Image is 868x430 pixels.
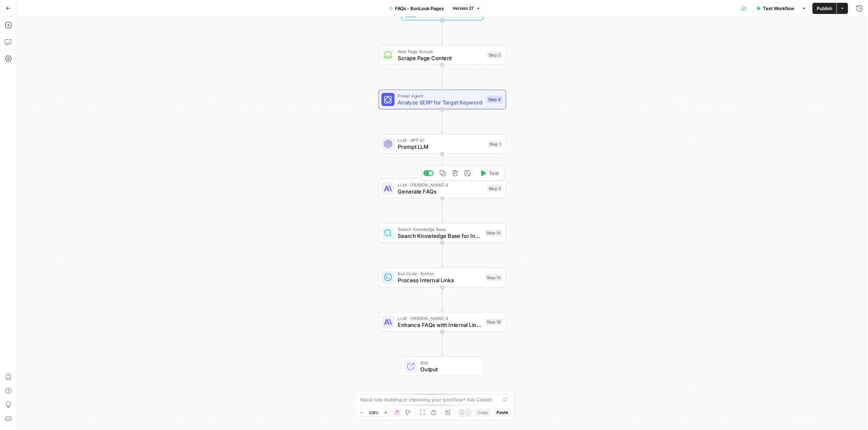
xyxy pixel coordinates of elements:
[378,312,506,332] div: LLM · [PERSON_NAME] 4Enhance FAQs with Internal LinksStep 16
[398,181,484,188] span: LLM · [PERSON_NAME] 4
[441,287,443,311] g: Edge from step_15 to step_16
[398,276,482,285] span: Process Internal Links
[478,409,488,416] span: Copy
[817,5,832,12] span: Publish
[378,223,506,243] div: Search Knowledge BaseSearch Knowledge Base for Internal LinksStep 14
[28,41,62,46] div: Domain Overview
[11,18,17,24] img: website_grey.svg
[421,359,477,366] span: End
[398,226,481,233] span: Search Knowledge Base
[398,48,484,54] span: Web Page Scrape
[441,198,443,222] g: Edge from step_3 to step_14
[494,408,511,417] button: Paste
[71,41,76,46] img: tab_keywords_by_traffic_grey.svg
[385,3,448,14] button: FAQs - BonLook Pages
[378,268,506,287] div: Run Code · PythonProcess Internal LinksStep 15
[378,45,506,65] div: Web Page ScrapeScrape Page ContentStep 2
[475,408,491,417] button: Copy
[477,168,502,179] button: Test
[398,232,481,240] span: Search Knowledge Base for Internal Links
[20,11,34,17] div: v 4.0.25
[78,41,115,46] div: Keywords by Traffic
[18,18,77,24] div: Domain: [DOMAIN_NAME]
[487,185,502,192] div: Step 3
[441,65,443,89] g: Edge from step_2 to step_4
[378,178,506,198] div: LLM · [PERSON_NAME] 4Generate FAQsStep 3Test
[398,143,485,151] span: Prompt LLM
[453,5,474,12] span: Version 27
[378,134,506,154] div: LLM · GPT-4.1Prompt LLMStep 1
[398,93,483,99] span: Power Agent
[441,243,443,267] g: Edge from step_14 to step_15
[395,5,444,12] span: FAQs - BonLook Pages
[812,3,837,14] button: Publish
[441,109,443,133] g: Edge from step_4 to step_1
[378,357,506,377] div: EndOutput
[11,11,17,17] img: logo_orange.svg
[441,20,443,44] g: Edge from start to step_2
[398,270,482,277] span: Run Code · Python
[485,318,503,326] div: Step 16
[450,4,484,13] button: Version 27
[485,229,502,236] div: Step 14
[378,89,506,109] div: Power AgentAnalyze SERP for Target KeywordStep 4
[485,274,503,281] div: Step 15
[398,315,482,322] span: LLM · [PERSON_NAME] 4
[398,98,483,107] span: Analyze SERP for Target Keyword
[486,96,502,103] div: Step 4
[441,332,443,356] g: Edge from step_16 to end
[487,51,502,59] div: Step 2
[489,169,499,177] span: Test
[398,187,484,196] span: Generate FAQs
[488,140,502,148] div: Step 1
[378,1,506,21] div: Set Inputs
[20,41,26,46] img: tab_domain_overview_orange.svg
[398,321,482,329] span: Enhance FAQs with Internal Links
[496,409,508,416] span: Paste
[398,54,484,62] span: Scrape Page Content
[752,3,799,14] button: Test Workflow
[421,9,462,18] span: Set Inputs
[369,410,378,415] span: 118%
[763,5,794,12] span: Test Workflow
[398,137,485,144] span: LLM · GPT-4.1
[421,365,477,373] span: Output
